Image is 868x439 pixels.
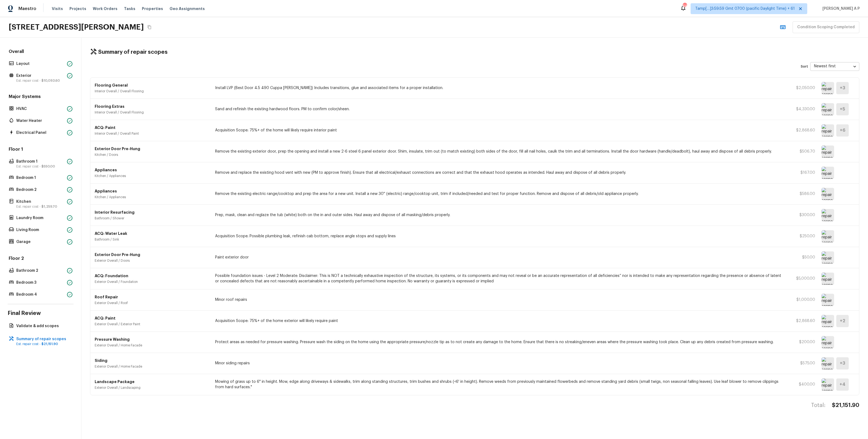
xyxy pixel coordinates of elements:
[215,297,784,302] p: Minor roof repairs
[42,342,58,346] span: $21,151.90
[95,237,209,242] p: Bathroom / Sink
[840,85,845,91] h5: + 3
[16,342,70,346] p: Est. repair cost -
[16,199,65,204] p: Kitchen
[98,49,168,56] h4: Summary of repair scopes
[42,79,60,82] span: $10,093.60
[95,83,209,88] p: Flooring General
[16,215,65,221] p: Laundry Room
[93,6,117,11] span: Work Orders
[695,6,795,11] span: Tamp[…]3:59:59 Gmt 0700 (pacific Daylight Time) + 61
[822,209,834,221] img: repair scope asset
[16,336,70,342] p: Summary of repair scopes
[95,210,209,215] p: Interior Resurfacing
[95,252,209,257] p: Exterior Door Pre-Hung
[95,153,209,157] p: Kitchen / Doors
[791,233,815,239] p: $250.00
[791,361,815,366] p: $575.00
[95,301,209,305] p: Exterior Overall / Roof
[215,339,784,345] p: Protect areas as needed for pressure washing. Pressure wash the siding on the home using the appr...
[791,255,815,260] p: $50.00
[16,187,65,192] p: Bedroom 2
[215,233,784,239] p: Acquisition Scope: Possible plumbing leak, refinish cab bottom, replace angle stops and supply lines
[832,402,859,409] h4: $21,151.90
[215,212,784,218] p: Prep, mask, clean and reglaze the tub (white) both on the in and outer sides. Haul away and dispo...
[95,280,209,284] p: Exterior Overall / Foundation
[840,318,845,324] h5: + 2
[95,364,209,369] p: Exterior Overall / Home Facade
[822,146,834,158] img: repair scope asset
[822,167,834,179] img: repair scope asset
[95,322,209,326] p: Exterior Overall / Exterior Paint
[8,146,74,153] h5: Floor 1
[95,104,209,109] p: Flooring Extras
[124,7,135,11] span: Tasks
[215,379,784,390] p: Mowing of grass up to 6" in height. Mow, edge along driveways & sidewalks, trim along standing st...
[822,251,834,264] img: repair scope asset
[811,402,825,409] h4: Total:
[95,386,209,390] p: Exterior Overall / Landscaping
[95,273,209,279] p: ACQ: Foundation
[8,310,74,317] h4: Final Review
[822,188,834,200] img: repair scope asset
[822,315,834,327] img: repair scope asset
[8,94,74,101] h5: Major Systems
[215,318,784,324] p: Acquisition Scope: 75%+ of the home exterior will likely require paint
[95,195,209,199] p: Kitchen / Appliances
[95,216,209,220] p: Bathroom / Shower
[95,131,209,136] p: Interior Overall / Overall Paint
[791,128,815,133] p: $2,868.60
[9,22,144,32] h2: [STREET_ADDRESS][PERSON_NAME]
[95,343,209,348] p: Exterior Overall / Home Facade
[820,6,860,11] span: [PERSON_NAME] A P
[8,255,74,263] h5: Floor 2
[142,6,163,11] span: Properties
[683,3,687,9] div: 643
[95,358,209,363] p: Siding
[170,6,205,11] span: Geo Assignments
[801,64,808,69] p: Sort
[840,106,845,112] h5: + 5
[16,73,65,78] p: Exterior
[215,191,784,197] p: Remove the existing electric range/cooktop and prep the area for a new unit. Install a new 30'' (...
[95,125,209,130] p: ACQ: Paint
[822,124,834,137] img: repair scope asset
[95,294,209,300] p: Roof Repair
[791,339,815,345] p: $200.00
[95,337,209,342] p: Pressure Washing
[791,318,815,324] p: $2,868.60
[822,103,834,115] img: repair scope asset
[822,273,834,285] img: repair scope asset
[791,212,815,218] p: $300.00
[840,381,845,387] h5: + 4
[791,191,815,197] p: $586.00
[16,175,65,181] p: Bedroom 1
[791,297,815,302] p: $1,000.00
[791,85,815,91] p: $2,050.00
[822,357,834,369] img: repair scope asset
[52,6,63,11] span: Visits
[215,106,784,112] p: Sand and refinish the existing hardwood floors. PM to confirm color/sheen.
[822,294,834,306] img: repair scope asset
[16,239,65,245] p: Garage
[822,336,834,348] img: repair scope asset
[95,315,209,321] p: ACQ: Paint
[791,382,815,387] p: $400.00
[69,6,86,11] span: Projects
[95,379,209,384] p: Landscape Package
[16,227,65,233] p: Living Room
[16,159,65,164] p: Bathroom 1
[215,273,784,284] p: Possible foundation issues - Level 2 Moderate: Disclaimer: This is NOT a technically exhaustive i...
[215,255,784,260] p: Paint exterior door
[215,170,784,175] p: Remove and replace the existing hood vent with new (PM to approve finish). Ensure that all electr...
[95,89,209,93] p: Interior Overall / Overall Flooring
[16,292,65,297] p: Bedroom 4
[95,167,209,173] p: Appliances
[822,230,834,242] img: repair scope asset
[840,127,845,133] h5: + 6
[16,323,70,329] p: Validate & add scopes
[16,130,65,135] p: Electrical Panel
[146,24,153,31] button: Copy Address
[791,276,815,281] p: $5,000.00
[16,78,65,83] p: Est. repair cost -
